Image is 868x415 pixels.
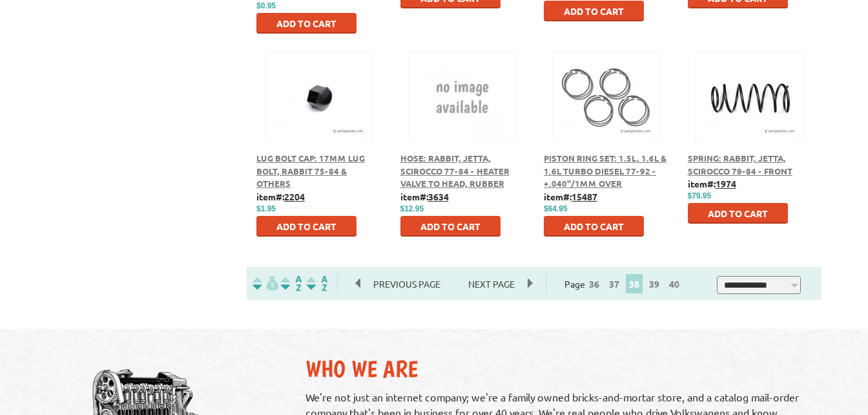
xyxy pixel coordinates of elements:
[304,276,330,291] img: Sort by Sales Rank
[544,153,666,189] a: Piston Ring Set: 1.5L, 1.6L & 1.6L Turbo Diesel 77-92 - +.040"/1mm Over
[305,355,839,383] h2: Who We Are
[284,191,305,202] u: 2204
[278,276,304,291] img: Sort by Headline
[256,153,365,189] a: Lug Bolt Cap: 17mm Lug Bolt, Rabbit 75-84 & Others
[688,178,736,189] b: item#:
[256,1,276,10] span: $0.95
[716,178,736,189] u: 1974
[666,278,683,290] a: 40
[646,278,663,290] a: 39
[544,191,597,202] b: item#:
[455,278,528,290] a: Next Page
[256,204,276,213] span: $1.95
[544,216,644,237] button: Add to Cart
[626,274,643,293] span: 38
[256,191,305,202] b: item#:
[400,153,510,189] a: Hose: Rabbit, Jetta, Scirocco 77-84 - Heater Valve to Head, Rubber
[400,191,449,202] b: item#:
[256,13,356,34] button: Add to Cart
[606,278,623,290] a: 37
[455,274,528,293] span: Next Page
[360,274,453,293] span: Previous Page
[708,207,768,219] span: Add to Cart
[276,220,336,232] span: Add to Cart
[256,216,356,237] button: Add to Cart
[544,1,644,21] button: Add to Cart
[564,5,624,17] span: Add to Cart
[276,17,336,29] span: Add to Cart
[572,191,597,202] u: 15487
[688,203,788,224] button: Add to Cart
[253,276,278,291] img: filterpricelow.svg
[356,278,455,290] a: Previous Page
[400,216,501,237] button: Add to Cart
[544,204,568,213] span: $64.95
[420,220,480,232] span: Add to Cart
[688,191,712,200] span: $79.95
[564,220,624,232] span: Add to Cart
[688,153,792,176] a: Spring: Rabbit, Jetta, Scirocco 79-84 - Front
[400,204,424,213] span: $12.95
[546,273,703,294] div: Page
[428,191,449,202] u: 3634
[586,278,603,290] a: 36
